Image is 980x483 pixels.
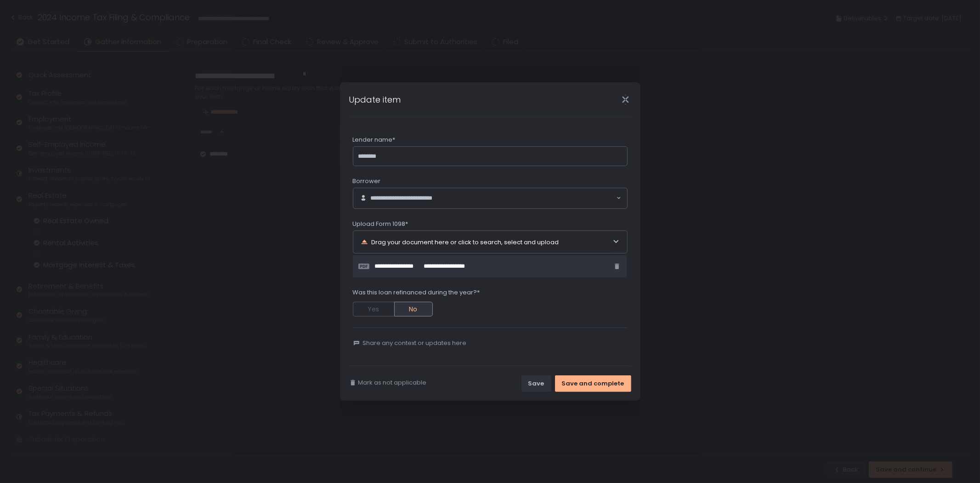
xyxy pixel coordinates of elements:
span: Mark as not applicable [358,379,427,387]
div: Search for option [353,188,627,208]
button: Save [521,375,551,392]
div: Save [528,379,544,388]
button: Yes [353,302,394,316]
span: Borrower [353,177,381,185]
button: No [394,302,433,316]
button: Mark as not applicable [349,379,427,387]
button: Save and complete [555,375,631,392]
span: Upload Form 1098* [353,220,408,228]
h1: Update item [349,93,401,106]
div: Close [611,94,640,105]
span: Was this loan refinanced during the year?* [353,288,480,297]
div: Save and complete [562,379,624,388]
span: Lender name* [353,136,396,144]
span: Share any context or updates here [363,339,467,347]
input: Search for option [452,194,616,203]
